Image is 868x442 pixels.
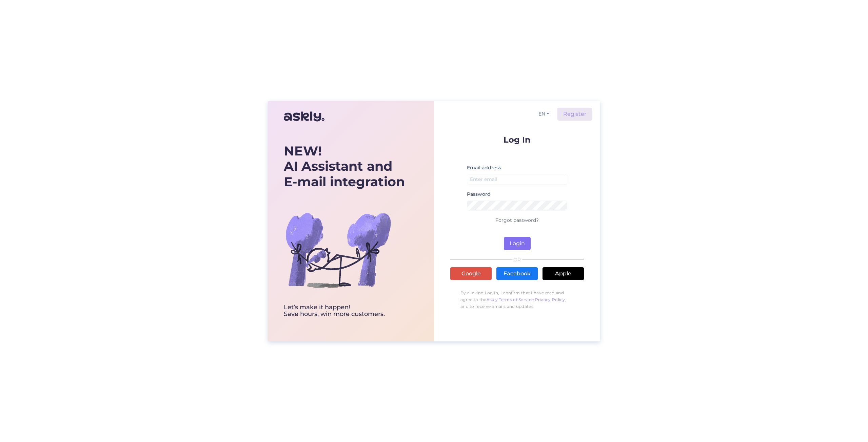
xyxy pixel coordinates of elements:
a: Register [557,108,592,121]
div: AI Assistant and E-mail integration [284,143,405,190]
input: Enter email [467,174,567,185]
button: EN [536,109,552,119]
a: Forgot password? [495,217,539,223]
span: OR [512,257,522,262]
p: By clicking Log In, I confirm that I have read and agree to the , , and to receive emails and upd... [450,286,584,313]
a: Askly Terms of Service [487,297,534,302]
label: Password [467,191,491,198]
a: Apple [542,267,584,280]
button: Login [504,237,531,250]
img: Askly [284,108,324,125]
a: Google [450,267,492,280]
a: Facebook [496,267,538,280]
img: bg-askly [284,196,392,304]
b: NEW! [284,143,322,159]
p: Log In [450,135,584,144]
a: Privacy Policy [535,297,565,302]
label: Email address [467,164,501,171]
div: Let’s make it happen! Save hours, win more customers. [284,304,405,318]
